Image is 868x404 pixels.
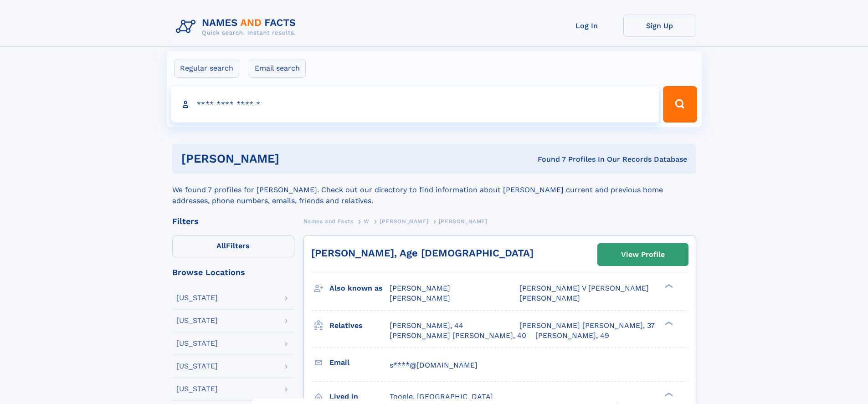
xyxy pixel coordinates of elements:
[390,294,450,302] span: [PERSON_NAME]
[329,355,390,370] h3: Email
[172,268,294,276] div: Browse Locations
[408,154,687,164] div: Found 7 Profiles In Our Records Database
[171,86,659,123] input: search input
[519,321,655,331] a: [PERSON_NAME] [PERSON_NAME], 37
[380,215,428,227] a: [PERSON_NAME]
[535,331,609,341] a: [PERSON_NAME], 49
[390,331,526,341] a: [PERSON_NAME] [PERSON_NAME], 40
[174,59,239,78] label: Regular search
[663,86,697,123] button: Search Button
[519,284,649,292] span: [PERSON_NAME] V [PERSON_NAME]
[181,153,409,164] h1: [PERSON_NAME]
[390,321,463,331] a: [PERSON_NAME], 44
[439,218,488,225] span: [PERSON_NAME]
[172,174,696,206] div: We found 7 profiles for [PERSON_NAME]. Check out our directory to find information about [PERSON_...
[329,318,390,333] h3: Relatives
[621,244,665,265] div: View Profile
[216,241,226,250] span: All
[390,284,450,292] span: [PERSON_NAME]
[176,340,218,347] div: [US_STATE]
[598,244,688,266] a: View Profile
[303,215,354,227] a: Names and Facts
[172,235,294,257] label: Filters
[550,15,623,37] a: Log In
[623,15,696,37] a: Sign Up
[663,283,673,289] div: ❯
[176,363,218,370] div: [US_STATE]
[519,294,580,302] span: [PERSON_NAME]
[249,59,306,78] label: Email search
[663,320,673,326] div: ❯
[172,15,303,39] img: Logo Names and Facts
[176,294,218,302] div: [US_STATE]
[329,281,390,296] h3: Also known as
[364,215,370,227] a: W
[390,392,493,401] span: Tooele, [GEOGRAPHIC_DATA]
[172,217,294,225] div: Filters
[364,218,370,225] span: W
[380,218,428,225] span: [PERSON_NAME]
[663,391,673,397] div: ❯
[311,247,534,259] a: [PERSON_NAME], Age [DEMOGRAPHIC_DATA]
[176,317,218,324] div: [US_STATE]
[176,385,218,393] div: [US_STATE]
